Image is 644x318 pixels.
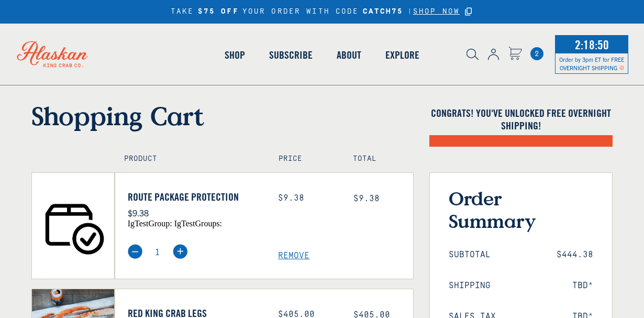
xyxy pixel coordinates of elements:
[559,56,624,71] span: Order by 3pm ET for FREE OVERNIGHT SHIPPING
[530,47,543,60] span: 2
[353,155,404,163] h4: Total
[373,25,431,85] a: Explore
[619,64,624,71] span: Shipping Notice Icon
[128,244,142,259] img: minus
[530,47,543,60] a: Cart
[213,25,257,85] a: Shop
[557,250,593,260] span: $444.38
[171,6,473,18] div: TAKE YOUR ORDER WITH CODE |
[413,7,460,16] span: SHOP NOW
[32,173,114,279] img: Route Package Protection - $9.38
[128,191,263,203] a: Route Package Protection
[488,49,499,60] img: account
[173,244,187,259] img: plus
[198,7,239,16] strong: $75 OFF
[31,101,414,131] h1: Shopping Cart
[325,25,373,85] a: About
[449,187,593,232] h3: Order Summary
[572,34,612,55] span: 2:18:50
[278,251,413,261] a: Remove
[278,193,338,203] div: $9.38
[128,206,263,220] p: $9.38
[508,47,522,62] a: Cart
[279,155,330,163] h4: Price
[5,29,99,79] img: Alaskan King Crab Co. logo
[429,107,613,132] h4: Congrats! You've unlocked FREE OVERNIGHT SHIPPING!
[257,25,325,85] a: Subscribe
[413,7,460,16] a: SHOP NOW
[363,7,404,16] strong: CATCH75
[449,250,491,260] span: Subtotal
[124,155,257,163] h4: Product
[174,219,222,228] span: igTestGroups:
[128,219,172,228] span: igTestGroup:
[449,281,491,291] span: Shipping
[467,49,479,60] img: search
[353,194,380,203] span: $9.38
